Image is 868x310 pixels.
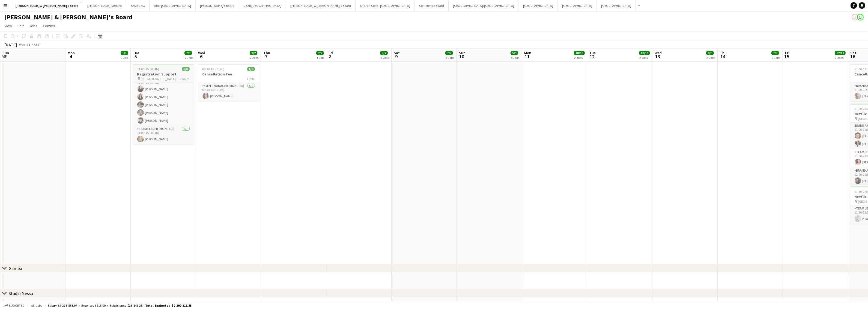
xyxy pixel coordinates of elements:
span: Sun [2,50,9,55]
span: 09:30-16:30 (7h) [202,67,225,71]
app-user-avatar: Jenny Tu [852,14,858,20]
button: [GEOGRAPHIC_DATA]/[GEOGRAPHIC_DATA] [449,0,519,11]
div: AEST [34,42,41,47]
div: 5 Jobs [511,56,519,60]
div: Salary $2 275 855.97 + Expenses $815.00 + Subsistence $23 146.28 = [48,303,192,308]
div: [DATE] [4,42,17,47]
div: 2 Jobs [574,56,584,60]
span: ICC [GEOGRAPHIC_DATA] [141,77,176,81]
app-card-role: Brand Ambassador ([PERSON_NAME])5/511:00-15:00 (4h)[PERSON_NAME][PERSON_NAME][PERSON_NAME][PERSON... [133,76,194,126]
span: 9 [393,53,400,60]
span: Sat [394,50,400,55]
div: 6 Jobs [380,56,389,60]
app-job-card: 11:00-15:00 (4h)6/6Registration Support ICC [GEOGRAPHIC_DATA]2 RolesBrand Ambassador ([PERSON_NAM... [133,64,194,144]
span: 1/1 [121,51,128,55]
span: View [4,23,12,28]
span: 14 [719,53,727,60]
div: 2 Jobs [250,56,258,60]
h3: Registration Support [133,72,194,77]
span: Fri [785,50,789,55]
span: 5 [132,53,139,60]
span: 4 [67,53,75,60]
span: Thu [720,50,727,55]
span: 10/10 [574,51,585,55]
app-card-role: Event Manager (Mon - Fri)1/109:30-16:30 (7h)[PERSON_NAME] [198,83,259,101]
a: Comms [41,22,57,29]
span: Week 31 [18,42,32,47]
button: Budgeted [3,303,25,309]
span: Budgeted [9,304,25,308]
button: Uber [GEOGRAPHIC_DATA] [150,0,196,11]
span: 8/8 [706,51,714,55]
span: 1/1 [247,67,255,71]
app-card-role: Team Leader (Mon - Fri)1/111:00-15:00 (4h)[PERSON_NAME] [133,126,194,144]
app-user-avatar: Andy Husen [857,14,864,20]
div: 1 Job [121,56,128,60]
div: 2 Jobs [639,56,650,60]
span: Mon [524,50,531,55]
span: 11:00-15:00 (4h) [137,67,159,71]
span: 5/5 [511,51,518,55]
button: UBER [GEOGRAPHIC_DATA] [239,0,286,11]
button: [PERSON_NAME]'s Board [196,0,239,11]
button: [GEOGRAPHIC_DATA] [597,0,636,11]
div: 6 Jobs [446,56,454,60]
button: [GEOGRAPHIC_DATA] [558,0,597,11]
span: 1 Role [247,77,255,81]
button: [GEOGRAPHIC_DATA] [519,0,558,11]
span: 7/7 [445,51,453,55]
span: 8 [328,53,333,60]
button: [PERSON_NAME] & [PERSON_NAME]'s Board [11,0,83,11]
button: SAMSUNG [126,0,150,11]
div: Studio Messa [9,291,33,296]
button: Share A Coke - [GEOGRAPHIC_DATA] [356,0,415,11]
div: Gemba [9,266,22,271]
span: 6/6 [182,67,190,71]
a: View [2,22,14,29]
span: Sun [459,50,466,55]
span: Tue [589,50,596,55]
button: [PERSON_NAME] & [PERSON_NAME]'s Board [286,0,356,11]
div: 1 Job [317,56,324,60]
span: 7 [263,53,270,60]
span: Total Budgeted $2 299 817.25 [145,303,192,308]
span: Comms [43,23,55,28]
span: Tue [133,50,139,55]
span: 16 [849,53,856,60]
span: Thu [263,50,270,55]
h3: Cancellation Fee [198,72,259,77]
a: Jobs [27,22,40,29]
span: Sat [850,50,856,55]
span: 15 [784,53,789,60]
span: Jobs [29,23,37,28]
span: 7/7 [184,51,192,55]
span: 7/7 [380,51,388,55]
span: 10 [458,53,466,60]
span: Edit [17,23,24,28]
div: 7 Jobs [835,56,845,60]
span: 3 [2,53,9,60]
h1: [PERSON_NAME] & [PERSON_NAME]'s Board [4,13,133,21]
button: Conference Board [415,0,449,11]
span: 11 [523,53,531,60]
button: [PERSON_NAME]'s Board [83,0,126,11]
span: 6 [197,53,205,60]
div: 2 Jobs [772,56,780,60]
span: All jobs [30,303,43,308]
span: 10/10 [639,51,650,55]
span: Mon [68,50,75,55]
app-job-card: 09:30-16:30 (7h)1/1Cancellation Fee1 RoleEvent Manager (Mon - Fri)1/109:30-16:30 (7h)[PERSON_NAME] [198,64,259,101]
span: 2 Roles [180,77,190,81]
span: Wed [198,50,205,55]
div: 2 Jobs [185,56,193,60]
span: 2/2 [316,51,324,55]
span: 12/12 [835,51,846,55]
span: Wed [655,50,662,55]
a: Edit [15,22,26,29]
span: 13 [654,53,662,60]
span: 7/7 [771,51,779,55]
span: 2/2 [250,51,257,55]
span: Fri [329,50,333,55]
